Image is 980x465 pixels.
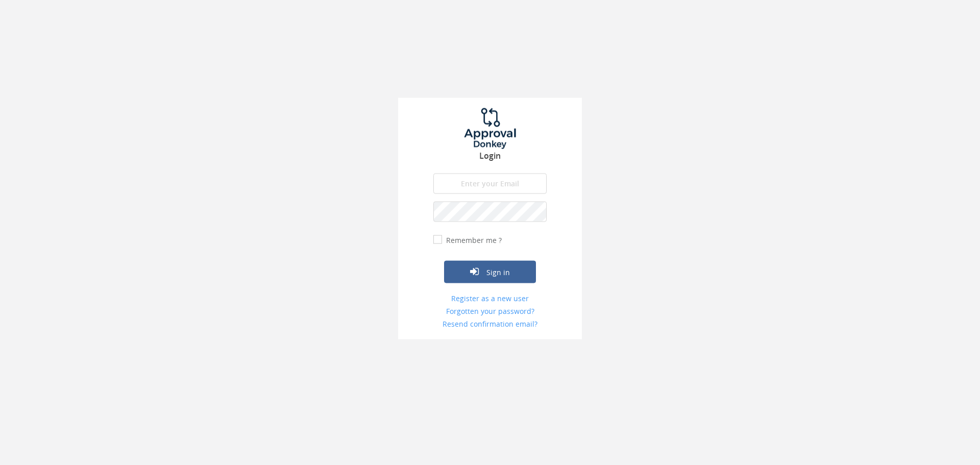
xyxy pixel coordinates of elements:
[444,235,502,246] label: Remember me ?
[433,293,547,304] a: Register as a new user
[452,108,528,149] img: logo.png
[433,306,547,316] a: Forgotten your password?
[433,174,547,194] input: Enter your Email
[433,319,547,329] a: Resend confirmation email?
[444,261,536,283] button: Sign in
[398,152,582,161] h3: Login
